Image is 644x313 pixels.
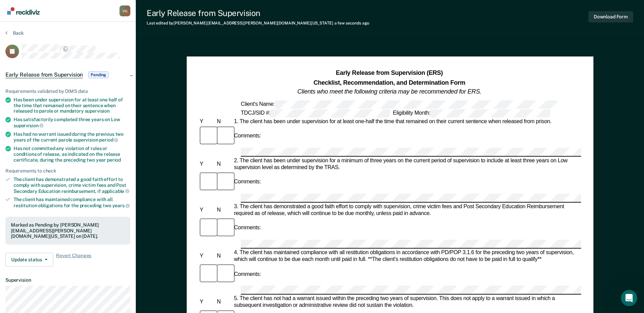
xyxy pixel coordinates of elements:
[233,271,262,278] div: Comments:
[11,222,125,239] div: Marked as Pending by [PERSON_NAME][EMAIL_ADDRESS][PERSON_NAME][DOMAIN_NAME][US_STATE] on [DATE].
[297,88,481,95] em: Clients who meet the following criteria may be recommended for ERS.
[198,299,215,306] div: Y
[233,157,581,171] div: 2. The client has been under supervision for a minimum of three years on the current period of su...
[14,146,130,163] div: Has not committed any violation of rules or conditions of release, as indicated on the release ce...
[233,118,581,125] div: 1. The client has been under supervision for at least one-half the time that remained on their cu...
[215,207,232,214] div: N
[99,137,118,143] span: period
[334,21,369,26] span: a few seconds ago
[313,79,465,86] strong: Checklist, Recommendation, and Determination Form
[233,179,262,186] div: Comments:
[588,11,633,22] button: Download Form
[14,97,130,114] div: Has been under supervision for at least one half of the time that remained on their sentence when...
[5,88,130,94] div: Requirements validated by OIMS data
[239,109,391,117] div: TDCJ/SID #:
[14,131,130,143] div: Has had no warrant issued during the previous two years of the current parole supervision
[5,30,24,36] button: Back
[198,161,215,167] div: Y
[56,253,91,266] span: Revert Changes
[215,299,232,306] div: N
[14,117,130,128] div: Has satisfactorily completed three years on Low
[102,188,129,194] span: applicable
[14,197,130,208] div: The client has maintained compliance with all restitution obligations for the preceding two
[215,161,232,167] div: N
[233,133,262,139] div: Comments:
[112,203,130,208] span: years
[7,7,40,15] img: Recidiviz
[119,5,130,16] div: V G
[5,277,130,283] dt: Supervision
[233,225,262,232] div: Comments:
[391,109,552,117] div: Eligibility Month:
[14,123,43,128] span: supervision
[198,253,215,260] div: Y
[215,253,232,260] div: N
[5,71,83,78] span: Early Release from Supervision
[198,118,215,125] div: Y
[107,157,121,163] span: period
[215,118,232,125] div: N
[88,71,109,78] span: Pending
[147,21,369,26] div: Last edited by [PERSON_NAME][EMAIL_ADDRESS][PERSON_NAME][DOMAIN_NAME][US_STATE]
[233,296,581,309] div: 5. The client has not had a warrant issued within the preceding two years of supervision. This do...
[119,5,130,16] button: Profile dropdown button
[233,249,581,263] div: 4. The client has maintained compliance with all restitution obligations in accordance with PD/PO...
[5,253,53,266] button: Update status
[14,177,130,194] div: The client has demonstrated a good faith effort to comply with supervision, crime victim fees and...
[85,108,110,114] span: supervision
[233,203,581,217] div: 3. The client has demonstrated a good faith effort to comply with supervision, crime victim fees ...
[336,70,443,77] strong: Early Release from Supervision (ERS)
[147,8,369,18] div: Early Release from Supervision
[198,207,215,214] div: Y
[5,168,130,174] div: Requirements to check
[239,100,558,108] div: Client's Name:
[621,290,637,306] iframe: Intercom live chat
